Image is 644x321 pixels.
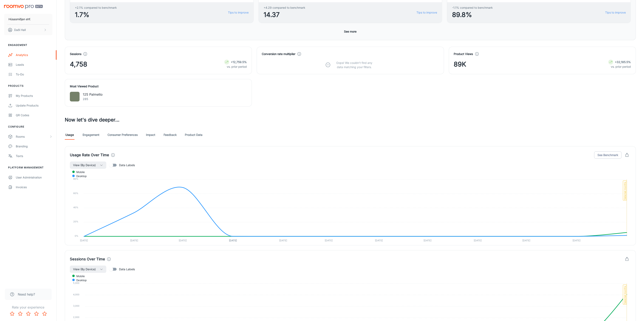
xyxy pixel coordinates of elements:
tspan: 5,000 [73,282,79,285]
p: vs. prior period [608,64,631,69]
button: See Benchmark [594,151,622,159]
h4: Product Views [454,52,473,56]
div: QR Codes [16,113,52,117]
p: Daði Hall [14,28,26,32]
tspan: 80% [73,177,78,180]
h4: Sessions [70,52,81,56]
tspan: 4,000 [73,293,79,296]
div: Invoices [16,185,52,189]
p: vs. prior period [224,64,247,69]
tspan: 3,000 [73,304,79,307]
tspan: [DATE] [179,239,187,242]
span: View (By Device) [73,267,96,272]
span: 1.7% [75,10,117,20]
strong: +12,759.5% [231,60,247,64]
tspan: [DATE] [279,239,287,242]
span: 89.8% [452,10,493,20]
div: Branding [16,144,52,149]
h3: Now let's dive deeper... [65,116,636,124]
tspan: [DATE] [573,239,580,242]
a: Feedback [164,130,177,140]
tspan: [DATE] [229,239,237,242]
div: Analytics [16,53,52,57]
p: Rate your experience [3,305,53,310]
a: Impact [146,130,155,140]
tspan: [DATE] [474,239,482,242]
tspan: 0% [75,234,78,237]
button: Rate 5 star [40,310,49,318]
a: Product Data [185,130,202,140]
button: Rate 3 star [24,310,32,318]
h4: Usage Rate Over Time [70,152,109,158]
span: 14.37 [264,10,305,20]
button: Húsasmiðjan ehf. [4,14,52,24]
a: Consumer Preferences [108,130,138,140]
span: mobile [73,274,85,278]
a: Engagement [83,130,99,140]
p: 285 [83,97,103,101]
h4: Most Viewed Product [70,84,247,89]
div: Leads [16,62,52,67]
a: Tips to improve [605,10,626,15]
p: 125 Palmetto [83,92,103,97]
tspan: [DATE] [375,239,383,242]
span: Data Labels [119,267,135,271]
tspan: [DATE] [80,239,88,242]
button: View (By Device) [70,266,106,273]
div: Texts [16,154,52,158]
span: -1.1% compared to benchmark [452,5,493,10]
span: 4,758 [70,59,87,69]
button: Rate 2 star [16,310,24,318]
tspan: [DATE] [130,239,138,242]
span: Data Labels [119,163,135,167]
tspan: [DATE] [424,239,431,242]
div: Update Products [16,103,52,108]
button: See more [343,28,358,35]
tspan: [DATE] [522,239,530,242]
div: To-do [16,72,52,77]
span: desktop [73,278,87,282]
p: Húsasmiðjan ehf. [9,17,31,21]
div: Rooms [16,134,49,139]
span: +4.29 compared to benchmark [264,5,305,10]
button: View (By Device) [70,162,106,169]
tspan: 60% [73,192,78,195]
h4: Conversion rate multiplier [262,52,295,56]
button: Rate 1 star [8,310,16,318]
p: Oops! We couldn’t find any data matching your filters. [333,61,375,69]
button: Rate 4 star [32,310,40,318]
div: User Administration [16,175,52,180]
span: mobile [73,170,85,174]
span: +2.1% compared to benchmark [75,5,117,10]
img: Roomvo PRO Beta [4,5,43,9]
h4: Sessions Over Time [70,256,105,262]
span: Need help? [18,292,35,297]
a: Usage [65,130,75,140]
tspan: 2,000 [73,316,79,319]
a: Tips to improve [228,10,249,15]
tspan: 40% [73,206,78,209]
div: My Products [16,94,52,98]
span: View (By Device) [73,163,96,168]
button: Daði Hall [4,25,52,35]
img: 125 Palmetto [70,92,80,101]
strong: +32,185.5% [615,60,631,64]
tspan: [DATE] [325,239,333,242]
tspan: 20% [73,220,78,223]
span: desktop [73,174,87,178]
a: Tips to improve [416,10,437,15]
span: 89K [454,59,466,69]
